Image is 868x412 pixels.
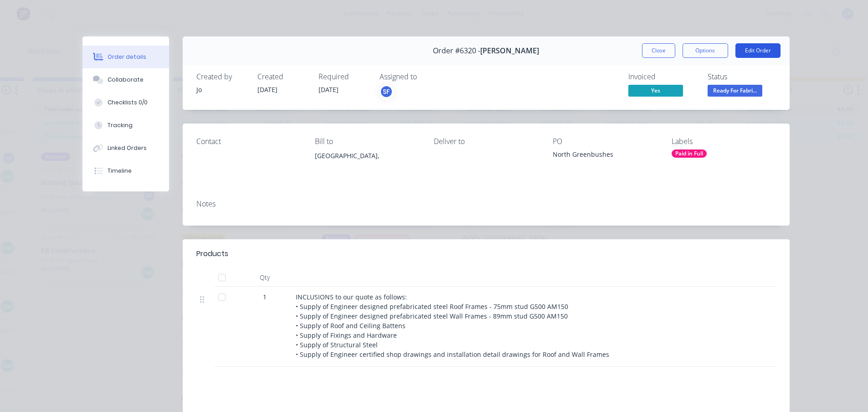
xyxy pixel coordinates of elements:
[296,293,609,359] span: INCLUSIONS to our quote as follows: • Supply of Engineer designed prefabricated steel Roof Frames...
[380,72,471,81] div: Assigned to
[82,137,169,160] button: Linked Orders
[672,137,776,146] div: Labels
[263,292,267,302] span: 1
[315,149,419,162] div: [GEOGRAPHIC_DATA],
[108,167,132,175] div: Timeline
[434,137,538,146] div: Deliver to
[82,114,169,137] button: Tracking
[628,85,683,96] span: Yes
[196,248,228,259] div: Products
[318,85,339,94] span: [DATE]
[683,43,728,58] button: Options
[237,268,292,287] div: Qty
[108,144,147,152] div: Linked Orders
[82,46,169,68] button: Order details
[257,85,277,94] span: [DATE]
[108,98,148,107] div: Checklists 0/0
[257,72,308,81] div: Created
[108,53,146,61] div: Order details
[108,76,144,84] div: Collaborate
[642,43,675,58] button: Close
[735,43,781,58] button: Edit Order
[672,149,707,158] div: Paid in Full
[196,72,247,81] div: Created by
[380,85,393,98] button: SF
[82,160,169,182] button: Timeline
[708,85,762,96] span: Ready For Fabri...
[628,72,697,81] div: Invoiced
[82,91,169,114] button: Checklists 0/0
[82,68,169,91] button: Collaborate
[196,200,776,208] div: Notes
[108,121,133,129] div: Tracking
[480,46,539,55] span: [PERSON_NAME]
[708,85,762,98] button: Ready For Fabri...
[315,137,419,146] div: Bill to
[553,137,657,146] div: PO
[196,85,247,94] div: Jo
[315,149,419,179] div: [GEOGRAPHIC_DATA],
[708,72,776,81] div: Status
[553,149,657,162] div: North Greenbushes
[196,137,301,146] div: Contact
[433,46,480,55] span: Order #6320 -
[318,72,369,81] div: Required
